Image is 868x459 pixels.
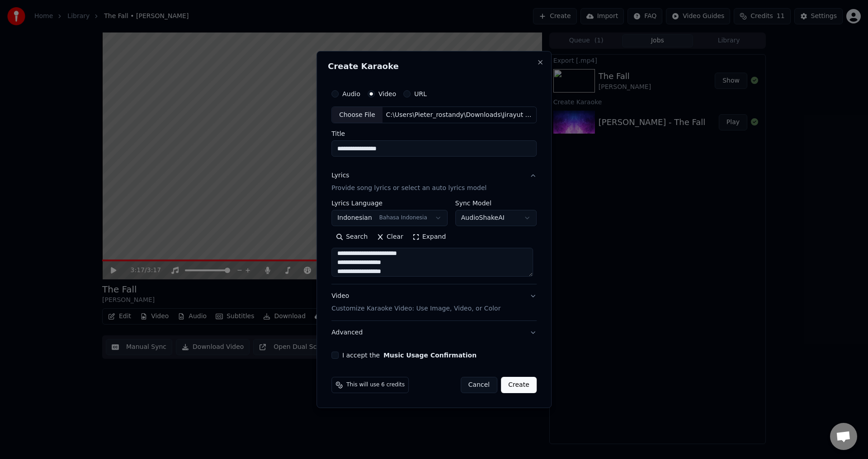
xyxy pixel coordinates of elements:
label: Video [378,91,396,97]
label: Sync Model [455,200,537,207]
p: Customize Karaoke Video: Use Image, Video, or Color [331,304,500,313]
label: Lyrics Language [331,200,448,207]
button: LyricsProvide song lyrics or select an auto lyrics model [331,164,537,200]
label: I accept the [342,352,476,358]
span: This will use 6 credits [346,381,405,389]
h2: Create Karaoke [328,62,540,70]
label: Title [331,131,537,137]
p: Provide song lyrics or select an auto lyrics model [331,184,486,193]
label: Audio [342,91,360,97]
button: Clear [372,230,408,245]
button: VideoCustomize Karaoke Video: Use Image, Video, or Color [331,285,537,321]
button: Expand [408,230,450,245]
label: URL [414,91,427,97]
button: Advanced [331,321,537,344]
button: Search [331,230,372,245]
div: Choose File [332,107,382,123]
div: Video [331,292,500,314]
button: I accept the [383,352,476,358]
button: Create [501,377,537,393]
button: Cancel [461,377,497,393]
div: Lyrics [331,172,349,181]
div: C:\Users\Pieter_rostandy\Downloads\Jirayut - Kecewa - Official Music Video.mp4 [382,111,536,120]
div: LyricsProvide song lyrics or select an auto lyrics model [331,200,537,284]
